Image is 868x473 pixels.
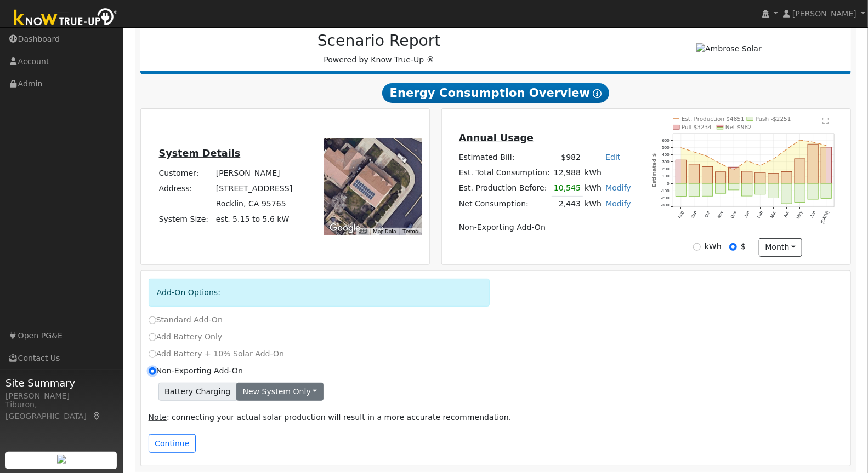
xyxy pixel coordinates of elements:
[327,221,363,235] img: Google
[742,171,752,183] rect: onclick=""
[796,210,803,220] text: May
[813,141,814,143] circle: onclick=""
[605,199,631,208] a: Modify
[8,6,123,31] img: Know True-Up
[820,210,830,224] text: [DATE]
[746,160,748,162] circle: onclick=""
[729,183,739,190] rect: onclick=""
[768,174,779,183] rect: onclick=""
[799,139,801,141] circle: onclick=""
[149,279,490,307] div: Add-On Options:
[720,163,722,165] circle: onclick=""
[5,376,117,390] span: Site Summary
[583,196,604,212] td: kWh
[773,158,774,160] circle: onclick=""
[693,243,701,251] input: kWh
[755,172,765,183] rect: onclick=""
[583,181,604,197] td: kWh
[781,172,792,184] rect: onclick=""
[759,165,761,166] circle: onclick=""
[149,365,243,377] label: Non-Exporting Add-On
[662,138,670,143] text: 600
[707,155,708,157] circle: onclick=""
[808,183,819,199] rect: onclick=""
[605,153,620,161] a: Edit
[151,32,606,50] h2: Scenario Report
[755,183,765,194] rect: onclick=""
[808,144,819,183] rect: onclick=""
[92,412,102,420] a: Map
[741,241,746,252] label: $
[757,210,764,219] text: Feb
[730,210,737,219] text: Dec
[583,165,633,181] td: kWh
[667,181,670,186] text: 0
[729,167,739,183] rect: onclick=""
[216,215,290,223] span: est. 5.15 to 5.6 kW
[756,116,791,122] text: Push -$2251
[382,83,609,103] span: Energy Consumption Overview
[236,383,324,401] button: New system only
[149,434,196,453] button: Continue
[5,390,117,402] div: [PERSON_NAME]
[149,350,156,358] input: Add Battery + 10% Solar Add-On
[826,145,827,146] circle: onclick=""
[696,43,762,55] img: Ambrose Solar
[214,165,294,181] td: [PERSON_NAME]
[733,169,735,171] circle: onclick=""
[689,183,700,197] rect: onclick=""
[552,196,582,212] td: 2,443
[662,152,670,157] text: 400
[457,220,633,235] td: Non-Exporting Add-On
[781,183,792,204] rect: onclick=""
[159,148,241,159] u: System Details
[403,228,418,234] a: Terms (opens in new tab)
[742,183,752,196] rect: onclick=""
[759,238,802,257] button: month
[795,159,805,183] rect: onclick=""
[457,165,552,181] td: Est. Total Consumption:
[661,203,669,207] text: -300
[359,228,366,235] button: Keyboard shortcuts
[690,210,698,219] text: Sep
[459,132,534,143] u: Annual Usage
[57,455,66,464] img: retrieve
[149,413,167,422] u: Note
[725,124,752,130] text: Net $982
[457,149,552,165] td: Estimated Bill:
[373,228,396,235] button: Map Data
[786,148,788,150] circle: onclick=""
[5,399,117,422] div: Tiburon, [GEOGRAPHIC_DATA]
[702,183,713,196] rect: onclick=""
[157,181,214,196] td: Address:
[783,210,790,218] text: Apr
[149,333,156,341] input: Add Battery Only
[823,117,829,124] text: 
[682,116,745,122] text: Est. Production $4851
[552,165,582,181] td: 12,988
[768,183,779,198] rect: onclick=""
[792,9,856,18] span: [PERSON_NAME]
[821,147,832,183] rect: onclick=""
[457,196,552,212] td: Net Consumption:
[158,383,237,401] span: Battery Charging
[149,367,156,375] input: Non-Exporting Add-On
[704,210,712,218] text: Oct
[149,316,156,324] input: Standard Add-On
[680,147,682,148] circle: onclick=""
[676,183,687,196] rect: onclick=""
[149,331,223,343] label: Add Battery Only
[662,174,670,179] text: 100
[661,188,669,193] text: -100
[146,32,612,66] div: Powered by Know True-Up ®
[157,212,214,227] td: System Size:
[214,181,294,196] td: [STREET_ADDRESS]
[457,181,552,197] td: Est. Production Before:
[702,167,713,184] rect: onclick=""
[716,183,726,193] rect: onclick=""
[149,348,285,360] label: Add Battery + 10% Solar Add-On
[214,196,294,211] td: Rocklin, CA 95765
[682,124,712,130] text: Pull $3234
[717,210,724,219] text: Nov
[593,89,602,98] i: Show Help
